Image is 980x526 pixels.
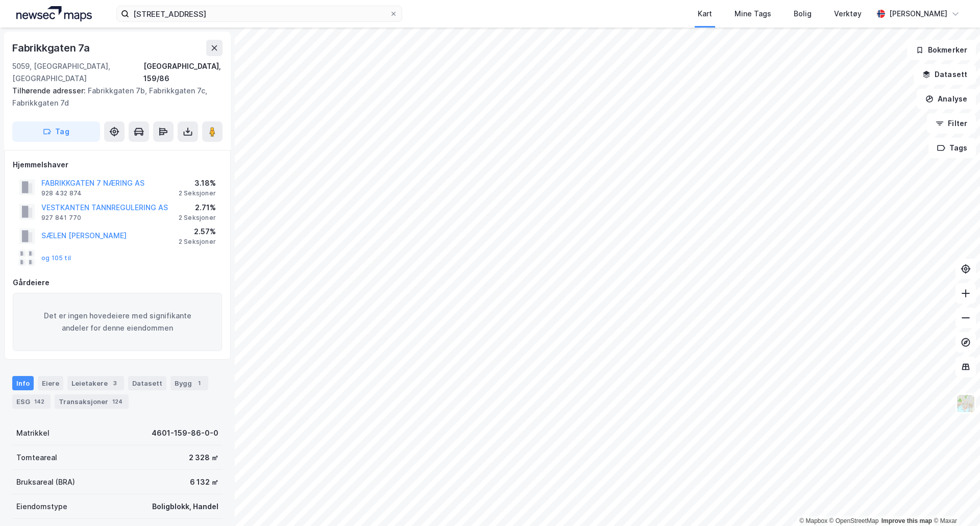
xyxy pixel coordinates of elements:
[32,396,46,407] div: 142
[152,500,218,513] div: Boligblokk, Handel
[143,60,223,85] div: [GEOGRAPHIC_DATA], 159/86
[794,8,812,20] div: Bolig
[179,177,216,189] div: 3.18%
[929,477,980,526] div: Kontrollprogram for chat
[12,394,51,409] div: ESG
[55,394,129,409] div: Transaksjoner
[41,189,82,197] div: 928 432 874
[956,394,975,413] img: Z
[12,85,214,109] div: Fabrikkgaten 7b, Fabrikkgaten 7c, Fabrikkgaten 7d
[110,378,120,388] div: 3
[698,8,712,20] div: Kart
[110,396,125,407] div: 124
[12,86,88,95] span: Tilhørende adresser:
[834,8,862,20] div: Verktøy
[799,517,827,524] a: Mapbox
[179,214,216,222] div: 2 Seksjoner
[41,214,81,222] div: 927 841 770
[889,8,947,20] div: [PERSON_NAME]
[13,293,222,351] div: Det er ingen hovedeiere med signifikante andeler for denne eiendommen
[13,277,222,289] div: Gårdeiere
[12,40,92,56] div: Fabrikkgaten 7a
[829,517,879,524] a: OpenStreetMap
[929,477,980,526] iframe: Chat Widget
[179,202,216,214] div: 2.71%
[734,8,771,20] div: Mine Tags
[16,476,75,488] div: Bruksareal (BRA)
[152,427,218,439] div: 4601-159-86-0-0
[179,238,216,246] div: 2 Seksjoner
[917,89,976,109] button: Analyse
[907,40,976,60] button: Bokmerker
[16,452,57,464] div: Tomteareal
[13,159,222,171] div: Hjemmelshaver
[194,378,204,388] div: 1
[16,500,67,513] div: Eiendomstype
[189,452,218,464] div: 2 328 ㎡
[881,517,932,524] a: Improve this map
[16,6,92,21] img: logo.a4113a55bc3d86da70a041830d287a7e.svg
[927,113,976,134] button: Filter
[179,189,216,197] div: 2 Seksjoner
[129,6,389,21] input: Søk på adresse, matrikkel, gårdeiere, leietakere eller personer
[67,376,124,390] div: Leietakere
[12,376,34,390] div: Info
[179,226,216,238] div: 2.57%
[12,60,143,85] div: 5059, [GEOGRAPHIC_DATA], [GEOGRAPHIC_DATA]
[38,376,63,390] div: Eiere
[12,121,100,142] button: Tag
[914,64,976,85] button: Datasett
[16,427,50,439] div: Matrikkel
[128,376,166,390] div: Datasett
[928,138,976,158] button: Tags
[170,376,208,390] div: Bygg
[190,476,218,488] div: 6 132 ㎡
